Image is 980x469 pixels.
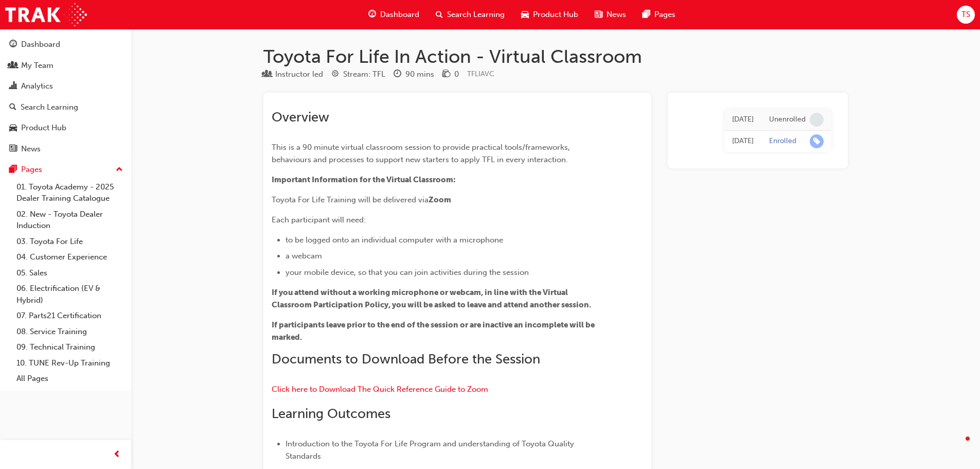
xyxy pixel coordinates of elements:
[12,324,127,340] a: 08. Service Training
[769,115,806,125] div: Unenrolled
[732,135,754,147] div: Wed May 14 2025 17:02:16 GMT+1000 (Australian Eastern Standard Time)
[343,68,385,80] div: Stream: TFL
[368,8,376,21] span: guage-icon
[380,9,419,21] span: Dashboard
[331,70,339,79] span: target-icon
[643,8,650,21] span: pages-icon
[263,70,271,79] span: learningResourceType_INSTRUCTOR_LED-icon
[957,6,975,24] button: TS
[272,195,429,204] span: Toyota For Life Training will be delivered via
[272,320,596,342] span: If participants leave prior to the end of the session or are inactive an incomplete will be marked.
[12,249,127,265] a: 04. Customer Experience
[12,371,127,387] a: All Pages
[467,70,494,78] span: Learning resource code
[12,265,127,281] a: 05. Sales
[113,448,121,461] span: prev-icon
[961,9,970,21] span: TS
[21,80,53,92] div: Analytics
[12,179,127,206] a: 01. Toyota Academy - 2025 Dealer Training Catalogue
[4,118,127,137] a: Product Hub
[810,113,824,127] span: learningRecordVerb_NONE-icon
[9,103,16,112] span: search-icon
[9,61,17,71] span: people-icon
[9,124,17,133] span: car-icon
[9,145,17,154] span: news-icon
[21,143,41,155] div: News
[286,251,322,260] span: a webcam
[513,4,586,25] a: car-iconProduct Hub
[442,70,450,79] span: money-icon
[4,160,127,179] button: Pages
[21,60,54,72] div: My Team
[4,56,127,75] a: My Team
[12,308,127,324] a: 07. Parts21 Certification
[586,4,634,25] a: news-iconNews
[272,406,390,422] span: Learning Outcomes
[12,206,127,234] a: 02. New - Toyota Dealer Induction
[405,68,434,80] div: 90 mins
[436,8,443,21] span: search-icon
[12,355,127,371] a: 10. TUNE Rev-Up Training
[454,68,459,80] div: 0
[12,339,127,355] a: 09. Technical Training
[272,288,591,309] span: If you attend without a working microphone or webcam, in line with the Virtual Classroom Particip...
[607,9,626,21] span: News
[272,215,366,224] span: Each participant will need:
[810,134,824,148] span: learningRecordVerb_ENROLL-icon
[263,68,323,81] div: Type
[286,439,576,461] span: Introduction to the Toyota For Life Program and understanding of Toyota Quality Standards
[427,4,513,25] a: search-iconSearch Learning
[12,281,127,308] a: 06. Electrification (EV & Hybrid)
[442,68,459,81] div: Price
[272,351,540,367] span: Documents to Download Before the Session
[9,40,17,49] span: guage-icon
[272,175,456,184] span: Important Information for the Virtual Classroom:
[272,143,572,164] span: This is a 90 minute virtual classroom session to provide practical tools/frameworks, behaviours a...
[286,268,529,277] span: your mobile device, so that you can join activities during the session
[595,8,602,21] span: news-icon
[21,101,78,113] div: Search Learning
[945,434,970,459] iframe: Intercom live chat
[4,77,127,96] a: Analytics
[654,9,675,21] span: Pages
[634,4,684,25] a: pages-iconPages
[286,235,503,245] span: to be logged onto an individual computer with a microphone
[116,163,123,177] span: up-icon
[272,385,488,394] a: Click here to Download The Quick Reference Guide to Zoom
[4,35,127,54] a: Dashboard
[275,68,323,80] div: Instructor led
[732,114,754,126] div: Wed May 14 2025 17:05:21 GMT+1000 (Australian Eastern Standard Time)
[9,165,17,175] span: pages-icon
[4,98,127,117] a: Search Learning
[263,45,848,68] h1: Toyota For Life In Action - Virtual Classroom
[21,39,60,50] div: Dashboard
[360,4,427,25] a: guage-iconDashboard
[272,109,329,125] span: Overview
[12,234,127,250] a: 03. Toyota For Life
[331,68,385,81] div: Stream
[521,8,529,21] span: car-icon
[4,33,127,160] button: DashboardMy TeamAnalyticsSearch LearningProduct HubNews
[5,3,87,26] img: Trak
[533,9,578,21] span: Product Hub
[21,164,42,176] div: Pages
[9,82,17,91] span: chart-icon
[394,68,434,81] div: Duration
[447,9,505,21] span: Search Learning
[4,140,127,159] a: News
[429,195,451,204] span: Zoom
[21,122,66,134] div: Product Hub
[394,70,401,79] span: clock-icon
[769,136,796,146] div: Enrolled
